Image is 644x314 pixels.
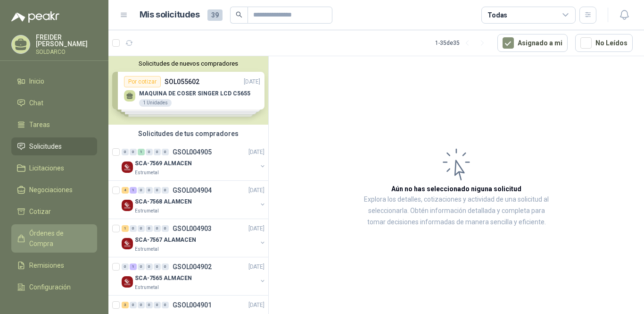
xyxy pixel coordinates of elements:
[138,225,145,232] div: 0
[162,187,169,194] div: 0
[138,149,145,155] div: 1
[11,11,59,23] img: Logo peakr
[173,302,212,308] p: GSOL004901
[11,278,97,296] a: Configuración
[122,200,133,211] img: Company Logo
[29,141,62,152] span: Solicitudes
[130,149,137,155] div: 0
[162,263,169,270] div: 0
[248,301,264,310] p: [DATE]
[29,206,51,217] span: Cotizar
[154,187,161,194] div: 0
[11,203,97,221] a: Cotizar
[29,163,64,173] span: Licitaciones
[29,119,50,130] span: Tareas
[122,146,266,177] a: 0 0 1 0 0 0 GSOL004905[DATE] Company LogoSCA-7569 ALMACENEstrumetal
[122,187,129,194] div: 4
[135,169,159,177] p: Estrumetal
[154,263,161,270] div: 0
[122,223,266,253] a: 1 0 0 0 0 0 GSOL004903[DATE] Company LogoSCA-7567 ALAMACENEstrumetal
[122,238,133,249] img: Company Logo
[497,34,568,52] button: Asignado a mi
[363,194,550,228] p: Explora los detalles, cotizaciones y actividad de una solicitud al seleccionarla. Obtén informaci...
[138,302,145,308] div: 0
[248,263,264,272] p: [DATE]
[435,35,490,51] div: 1 - 35 de 35
[248,148,264,157] p: [DATE]
[146,225,153,232] div: 0
[29,282,71,292] span: Configuración
[135,159,192,168] p: SCA-7569 ALMACEN
[130,263,137,270] div: 1
[29,98,43,108] span: Chat
[162,302,169,308] div: 0
[135,207,159,215] p: Estrumetal
[11,116,97,134] a: Tareas
[29,260,64,271] span: Remisiones
[122,263,129,270] div: 0
[135,284,159,291] p: Estrumetal
[154,225,161,232] div: 0
[154,302,161,308] div: 0
[122,149,129,155] div: 0
[487,10,507,20] div: Todas
[122,161,133,173] img: Company Logo
[11,181,97,199] a: Negociaciones
[108,125,268,143] div: Solicitudes de tus compradores
[138,187,145,194] div: 0
[173,263,212,270] p: GSOL004902
[11,159,97,177] a: Licitaciones
[138,263,145,270] div: 0
[11,137,97,155] a: Solicitudes
[173,225,212,232] p: GSOL004903
[11,94,97,112] a: Chat
[140,8,200,22] h1: Mis solicitudes
[36,34,97,47] p: FREIDER [PERSON_NAME]
[11,256,97,274] a: Remisiones
[146,187,153,194] div: 0
[36,49,97,55] p: SOLDARCO
[236,11,242,18] span: search
[135,274,192,283] p: SCA-7565 ALMACEN
[122,276,133,288] img: Company Logo
[11,224,97,253] a: Órdenes de Compra
[29,185,73,195] span: Negociaciones
[130,225,137,232] div: 0
[130,187,137,194] div: 1
[391,184,521,194] h3: Aún no has seleccionado niguna solicitud
[135,236,196,245] p: SCA-7567 ALAMACEN
[154,149,161,155] div: 0
[207,9,223,21] span: 39
[11,72,97,90] a: Inicio
[248,186,264,195] p: [DATE]
[173,149,212,155] p: GSOL004905
[108,56,268,125] div: Solicitudes de nuevos compradoresPor cotizarSOL055602[DATE] MAQUINA DE COSER SINGER LCD C56551 Un...
[135,246,159,253] p: Estrumetal
[135,197,192,206] p: SCA-7568 ALAMCEN
[29,228,88,249] span: Órdenes de Compra
[130,302,137,308] div: 0
[248,224,264,233] p: [DATE]
[122,261,266,291] a: 0 1 0 0 0 0 GSOL004902[DATE] Company LogoSCA-7565 ALMACENEstrumetal
[122,225,129,232] div: 1
[122,302,129,308] div: 3
[173,187,212,194] p: GSOL004904
[112,60,264,67] button: Solicitudes de nuevos compradores
[162,149,169,155] div: 0
[575,34,633,52] button: No Leídos
[146,302,153,308] div: 0
[122,185,266,215] a: 4 1 0 0 0 0 GSOL004904[DATE] Company LogoSCA-7568 ALAMCENEstrumetal
[29,76,44,86] span: Inicio
[146,263,153,270] div: 0
[162,225,169,232] div: 0
[146,149,153,155] div: 0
